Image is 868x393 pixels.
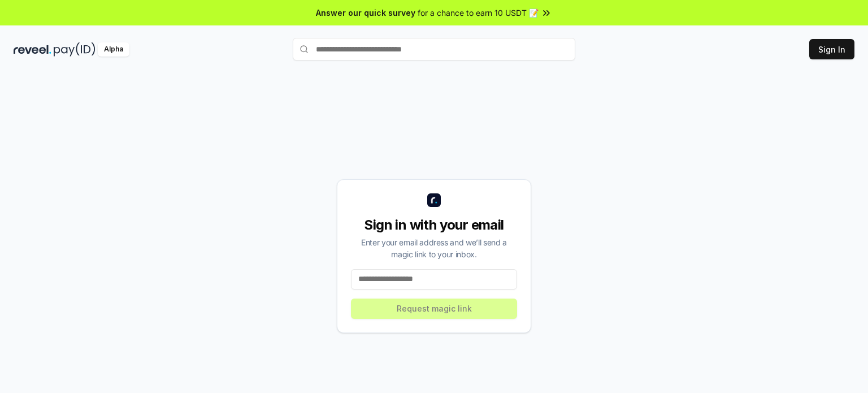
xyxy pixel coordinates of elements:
img: pay_id [54,42,96,57]
img: reveel_dark [14,42,51,57]
div: Enter your email address and we’ll send a magic link to your inbox. [351,236,517,260]
button: Sign In [809,39,854,59]
span: Answer our quick survey [316,7,415,19]
div: Sign in with your email [351,216,517,234]
span: for a chance to earn 10 USDT 📝 [418,7,539,19]
img: logo_small [427,193,441,207]
div: Alpha [98,42,129,57]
